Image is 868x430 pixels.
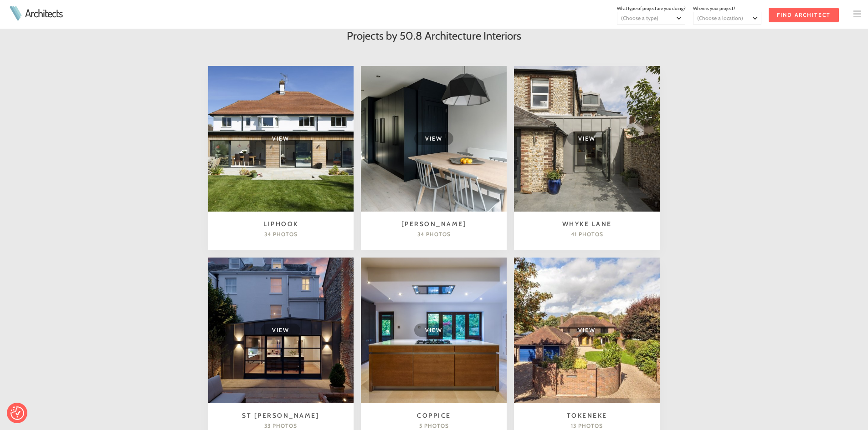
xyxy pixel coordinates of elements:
span: View [567,132,606,145]
input: Find Architect [769,8,839,22]
span: 34 photos [417,231,451,238]
img: Revisit consent button [10,406,24,420]
img: Architects [7,6,24,20]
a: View [208,258,354,403]
a: View [361,258,507,403]
span: View [414,324,453,337]
span: View [567,324,606,337]
span: View [261,324,300,337]
button: Consent Preferences [10,406,24,420]
span: View [414,132,453,145]
a: Architects [25,8,62,19]
span: View [261,132,300,145]
span: 5 photos [419,422,449,429]
a: View [514,66,660,212]
span: 34 photos [264,231,298,238]
span: Where is your project? [693,5,735,11]
a: [PERSON_NAME] [401,220,467,228]
a: Tokeneke [567,411,607,420]
a: Coppice [417,411,451,420]
a: Liphook [263,220,298,228]
span: 33 photos [264,422,297,429]
a: View [361,66,507,212]
span: 13 photos [571,422,603,429]
a: St [PERSON_NAME] [242,411,319,420]
h2: Projects by 50.8 Architecture Interiors [208,28,660,44]
a: View [208,66,354,212]
span: What type of project are you doing? [617,5,686,11]
a: View [514,258,660,403]
a: Whyke Lane [562,220,612,228]
span: 41 photos [571,231,603,238]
